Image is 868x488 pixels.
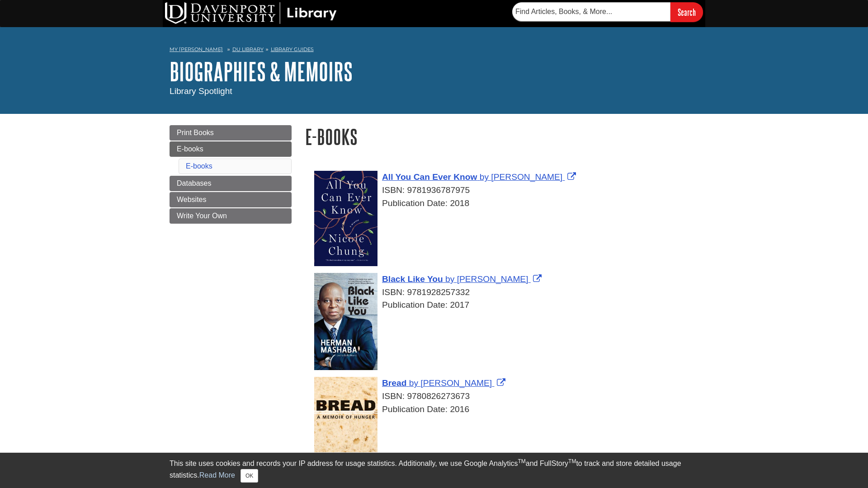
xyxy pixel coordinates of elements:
[480,172,489,182] span: by
[314,299,698,312] div: Publication Date: 2017
[382,172,578,182] a: Link opens in new window
[170,86,232,96] span: Library Spotlight
[457,274,528,284] span: [PERSON_NAME]
[445,274,454,284] span: by
[305,125,698,148] h1: E-books
[177,129,214,136] span: Print Books
[177,196,207,203] span: Websites
[382,378,406,388] span: Bread
[314,377,377,472] img: Cover Art
[170,208,292,224] a: Write Your Own
[512,2,703,22] form: Searches DU Library's articles, books, and more
[177,145,203,153] span: E-books
[314,273,377,370] img: Cover Art
[170,458,698,483] div: This site uses cookies and records your IP address for usage statistics. Additionally, we use Goo...
[170,125,292,141] a: Print Books
[165,2,337,24] img: DU Library
[568,458,576,465] sup: TM
[232,46,264,52] a: DU Library
[491,172,562,182] span: [PERSON_NAME]
[314,390,698,403] div: ISBN: 9780826273673
[314,286,698,299] div: ISBN: 9781928257332
[177,212,227,220] span: Write Your Own
[382,274,544,284] a: Link opens in new window
[170,125,292,224] div: Guide Page Menu
[512,2,670,21] input: Find Articles, Books, & More...
[314,171,377,266] img: Cover Art
[170,192,292,207] a: Websites
[199,471,235,479] a: Read More
[382,172,477,182] span: All You Can Ever Know
[382,378,508,388] a: Link opens in new window
[314,197,698,210] div: Publication Date: 2018
[170,57,353,85] a: Biographies & Memoirs
[241,469,258,483] button: Close
[409,378,418,388] span: by
[314,184,698,197] div: ISBN: 9781936787975
[177,179,212,187] span: Databases
[314,403,698,416] div: Publication Date: 2016
[518,458,525,465] sup: TM
[670,2,703,22] input: Search
[271,46,314,52] a: Library Guides
[186,162,212,170] a: E-books
[170,176,292,191] a: Databases
[170,43,698,58] nav: breadcrumb
[170,141,292,157] a: E-books
[420,378,492,388] span: [PERSON_NAME]
[170,46,223,53] a: My [PERSON_NAME]
[382,274,443,284] span: Black Like You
